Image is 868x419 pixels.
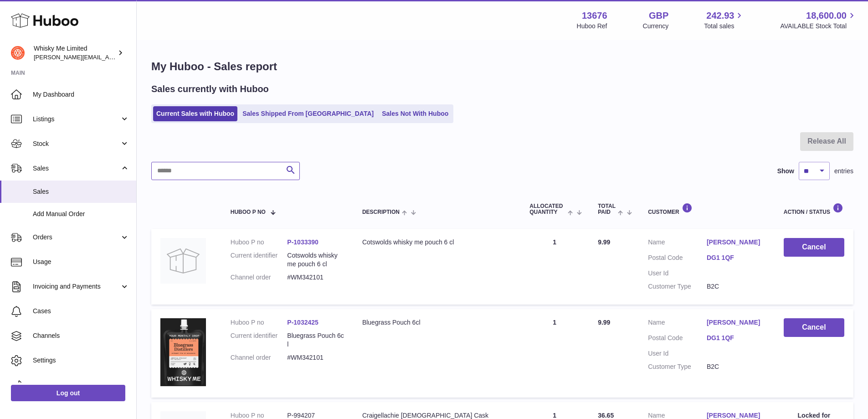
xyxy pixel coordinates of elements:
[287,353,344,362] dd: #WM342101
[648,269,707,278] dt: User Id
[577,22,607,31] div: Huboo Ref
[287,331,344,349] dd: Bluegrass Pouch 6cl
[287,273,344,282] dd: #WM342101
[160,238,206,284] img: no-photo.jpg
[784,318,844,337] button: Cancel
[777,167,794,176] label: Show
[707,282,765,291] dd: B2C
[33,307,129,316] span: Cases
[34,53,183,61] span: [PERSON_NAME][EMAIL_ADDRESS][DOMAIN_NAME]
[520,309,589,398] td: 1
[231,318,288,327] dt: Huboo P no
[231,251,288,269] dt: Current identifier
[287,238,318,246] a: P-1033390
[33,187,129,196] span: Sales
[648,253,707,264] dt: Postal Code
[648,238,707,249] dt: Name
[287,251,344,269] dd: Cotswolds whisky me pouch 6 cl
[520,229,589,305] td: 1
[806,10,847,22] span: 18,600.00
[33,356,129,365] span: Settings
[834,167,853,176] span: entries
[643,22,669,31] div: Currency
[33,164,120,173] span: Sales
[707,362,765,371] dd: B2C
[362,238,511,247] div: Cotswolds whisky me pouch 6 cl
[648,349,707,358] dt: User Id
[153,106,237,121] a: Current Sales with Huboo
[231,209,266,215] span: Huboo P no
[706,10,734,22] span: 242.93
[33,381,129,389] span: Returns
[33,115,120,124] span: Listings
[231,238,288,247] dt: Huboo P no
[231,331,288,349] dt: Current identifier
[151,59,853,74] h1: My Huboo - Sales report
[582,10,607,22] strong: 13676
[33,210,129,218] span: Add Manual Order
[648,282,707,291] dt: Customer Type
[780,10,857,31] a: 18,600.00 AVAILABLE Stock Total
[707,318,765,327] a: [PERSON_NAME]
[33,233,120,242] span: Orders
[784,203,844,215] div: Action / Status
[780,22,857,31] span: AVAILABLE Stock Total
[784,238,844,257] button: Cancel
[231,273,288,282] dt: Channel order
[239,106,377,121] a: Sales Shipped From [GEOGRAPHIC_DATA]
[598,412,614,419] span: 36.65
[707,253,765,262] a: DG1 1QF
[704,22,745,31] span: Total sales
[649,10,668,22] strong: GBP
[287,319,318,326] a: P-1032425
[34,44,116,62] div: Whisky Me Limited
[598,203,616,215] span: Total paid
[704,10,745,31] a: 242.93 Total sales
[707,334,765,342] a: DG1 1QF
[33,331,129,340] span: Channels
[648,318,707,329] dt: Name
[33,140,120,148] span: Stock
[598,238,610,246] span: 9.99
[362,318,511,327] div: Bluegrass Pouch 6cl
[231,353,288,362] dt: Channel order
[33,258,129,266] span: Usage
[648,203,765,215] div: Customer
[11,46,25,60] img: frances@whiskyshop.com
[151,83,269,95] h2: Sales currently with Huboo
[379,106,452,121] a: Sales Not With Huboo
[529,203,565,215] span: ALLOCATED Quantity
[648,334,707,345] dt: Postal Code
[648,362,707,371] dt: Customer Type
[160,318,206,386] img: 1739788821.jpg
[362,209,400,215] span: Description
[11,385,125,401] a: Log out
[33,282,120,291] span: Invoicing and Payments
[707,238,765,247] a: [PERSON_NAME]
[33,90,129,99] span: My Dashboard
[598,319,610,326] span: 9.99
